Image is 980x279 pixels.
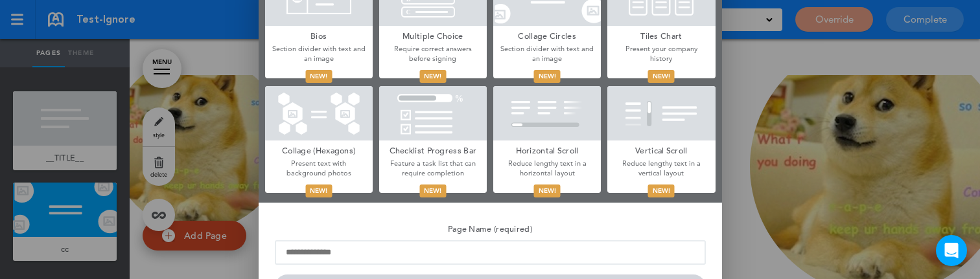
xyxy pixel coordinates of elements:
h5: Multiple Choice [379,26,487,44]
div: New! [648,70,675,83]
div: Open Intercom Messenger [936,235,967,266]
div: New! [534,70,561,83]
div: New! [419,184,446,197]
p: Reduce lengthy text in a horizontal layout [493,159,601,179]
div: New! [534,184,561,197]
div: New! [305,70,332,83]
p: Present your company history [607,44,715,64]
h5: Collage Circles [493,26,601,44]
p: Present text with background photos [265,159,373,179]
div: New! [419,70,446,83]
h5: Vertical Scroll [607,140,715,159]
h5: Bios [265,26,373,44]
p: Section divider with text and an image [265,44,373,64]
h5: Checklist Progress Bar [379,140,487,159]
h5: Collage (Hexagons) [265,140,373,159]
h5: Horizontal Scroll [493,140,601,159]
p: Feature a task list that can require completion [379,159,487,179]
h5: Page Name (required) [275,219,706,237]
p: Require correct answers before signing [379,44,487,64]
div: New! [305,184,332,197]
input: Page Name (required) [275,240,706,265]
p: Section divider with text and an image [493,44,601,64]
p: Reduce lengthy text in a vertical layout [607,159,715,179]
h5: Tiles Chart [607,26,715,44]
div: New! [648,184,675,197]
